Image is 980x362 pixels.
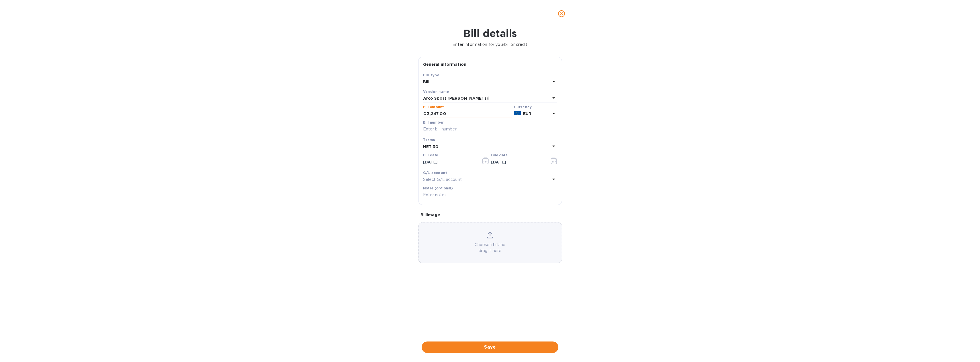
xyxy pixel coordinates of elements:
p: Select G/L account [423,177,462,183]
b: NET 30 [423,144,439,149]
b: Bill type [423,73,440,77]
input: Select date [423,158,477,166]
b: Currency [514,105,532,109]
p: Enter information for your bill or credit [5,42,975,48]
input: Enter notes [423,191,557,199]
input: Enter bill number [423,125,557,134]
b: Terms [423,138,435,142]
label: Notes (optional) [423,187,453,190]
button: close [555,7,568,21]
label: Bill amount [423,105,444,109]
button: Save [422,341,558,353]
b: Arco Sport [PERSON_NAME] srl [423,96,490,101]
b: Bill [423,79,430,84]
label: Due date [491,154,507,157]
p: Choose a bill and drag it here [418,242,562,254]
input: Due date [491,158,545,166]
p: Bill image [420,212,560,218]
label: Bill date [423,154,438,157]
b: General information [423,62,467,67]
input: € Enter bill amount [427,110,512,118]
label: Bill number [423,121,444,124]
div: € [423,110,427,118]
b: Vendor name [423,89,449,94]
span: Save [426,344,554,351]
h1: Bill details [5,27,975,39]
b: G/L account [423,171,447,175]
b: EUR [523,111,531,116]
